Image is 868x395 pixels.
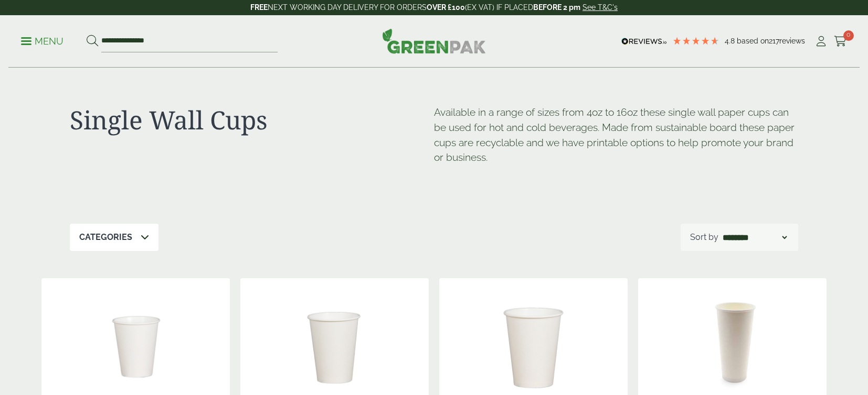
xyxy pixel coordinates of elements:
span: 217 [769,37,779,45]
p: Sort by [690,231,718,244]
strong: OVER £100 [427,3,465,12]
p: Available in a range of sizes from 4oz to 16oz these single wall paper cups can be used for hot a... [434,105,798,165]
p: Categories [79,231,132,244]
a: Menu [21,35,63,46]
i: My Account [814,36,828,47]
span: reviews [779,37,805,45]
img: REVIEWS.io [621,38,667,45]
select: Shop order [721,231,789,244]
img: GreenPak Supplies [382,28,486,53]
strong: BEFORE 2 pm [533,3,580,12]
p: Menu [21,35,63,48]
a: 0 [834,34,847,49]
i: Cart [834,36,847,47]
span: Based on [737,37,769,45]
h1: Single Wall Cups [70,105,434,135]
div: 4.77 Stars [672,36,719,46]
span: 4.8 [725,37,737,45]
span: 0 [843,30,854,41]
strong: FREE [250,3,268,12]
a: See T&C's [583,3,618,12]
